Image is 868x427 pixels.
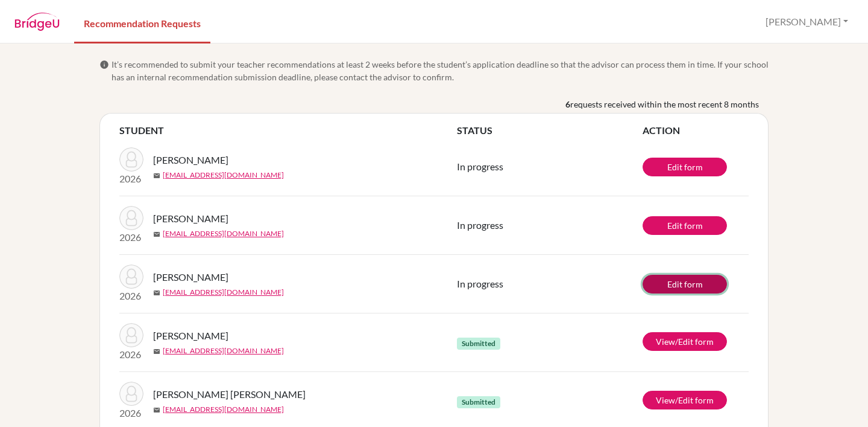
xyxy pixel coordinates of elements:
img: Benamour, Ryan [119,147,143,172]
span: mail [153,172,160,179]
img: Moret, Kirill [119,206,143,230]
span: It’s recommended to submit your teacher recommendations at least 2 weeks before the student’s app... [112,58,769,83]
a: Edit form [643,216,727,235]
th: ACTION [643,123,749,138]
a: [EMAIL_ADDRESS][DOMAIN_NAME] [163,404,284,415]
span: mail [153,406,160,414]
span: [PERSON_NAME] [153,211,228,226]
span: mail [153,231,160,238]
b: 6 [565,98,570,111]
a: [EMAIL_ADDRESS][DOMAIN_NAME] [163,170,284,181]
a: [EMAIL_ADDRESS][DOMAIN_NAME] [163,287,284,298]
a: [EMAIL_ADDRESS][DOMAIN_NAME] [163,345,284,356]
span: [PERSON_NAME] [153,270,228,284]
span: info [99,60,109,69]
th: STUDENT [119,123,457,138]
span: [PERSON_NAME] [153,153,228,167]
p: 2026 [119,347,143,362]
span: Submitted [457,396,500,408]
img: Nangia, Vyom Vinay [119,382,143,406]
span: requests received within the most recent 8 months [570,98,759,111]
img: Woodall, Laura [119,323,143,347]
span: In progress [457,161,503,172]
span: Submitted [457,338,500,350]
a: View/Edit form [643,391,727,409]
a: View/Edit form [643,332,727,351]
p: 2026 [119,230,143,245]
span: [PERSON_NAME] [PERSON_NAME] [153,387,306,402]
th: STATUS [457,123,643,138]
p: 2026 [119,406,143,420]
button: [PERSON_NAME] [760,10,854,33]
span: mail [153,289,160,297]
p: 2026 [119,172,143,186]
a: Recommendation Requests [74,2,210,43]
span: In progress [457,278,503,289]
span: mail [153,348,160,355]
span: [PERSON_NAME] [153,329,228,343]
span: In progress [457,219,503,231]
p: 2026 [119,289,143,303]
img: Belkeziz, Kenza [119,265,143,289]
img: BridgeU logo [14,13,60,31]
a: Edit form [643,275,727,294]
a: [EMAIL_ADDRESS][DOMAIN_NAME] [163,228,284,239]
a: Edit form [643,158,727,176]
